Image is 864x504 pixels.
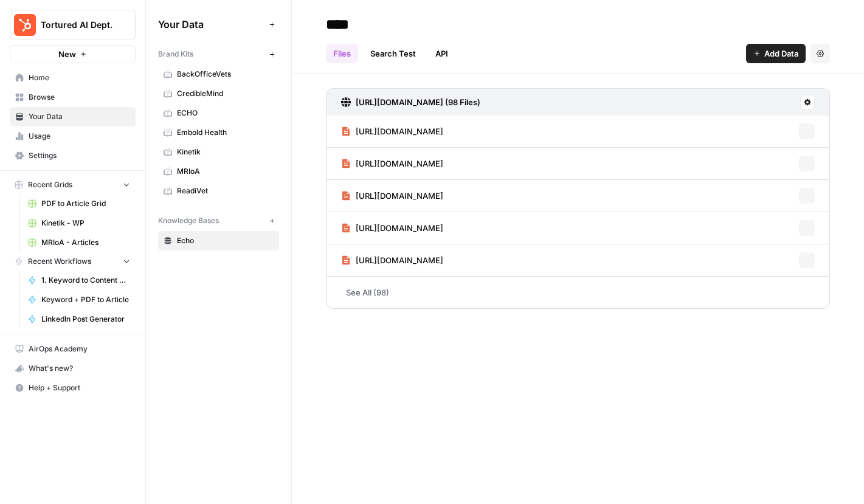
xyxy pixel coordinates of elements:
span: BackOfficeVets [177,69,274,80]
div: What's new? [10,359,135,378]
a: [URL][DOMAIN_NAME] [341,148,443,179]
span: Brand Kits [158,49,193,60]
a: [URL][DOMAIN_NAME] (98 Files) [341,89,480,116]
a: BackOfficeVets [158,64,279,84]
button: What's new? [10,359,136,378]
a: Home [10,68,136,88]
span: [URL][DOMAIN_NAME] [356,125,443,137]
h3: [URL][DOMAIN_NAME] (98 Files) [356,96,480,108]
span: [URL][DOMAIN_NAME] [356,222,443,234]
button: Workspace: Tortured AI Dept. [10,10,136,40]
a: [URL][DOMAIN_NAME] [341,212,443,244]
span: New [58,48,76,60]
span: MRIoA - Articles [41,237,130,248]
button: Help + Support [10,378,136,398]
a: CredibleMind [158,84,279,103]
a: LinkedIn Post Generator [22,309,136,329]
a: AirOps Academy [10,339,136,359]
a: Usage [10,126,136,146]
span: LinkedIn Post Generator [41,314,130,325]
span: Usage [29,131,130,142]
span: AirOps Academy [29,343,130,354]
a: 1. Keyword to Content Brief (incl. Outline) [22,271,136,290]
a: Your Data [10,107,136,126]
span: Keyword + PDF to Article [41,294,130,305]
span: Tortured AI Dept. [41,19,114,31]
span: Your Data [158,17,264,32]
button: Add Data [746,44,806,63]
a: ECHO [158,103,279,123]
a: Settings [10,146,136,165]
a: Kinetik [158,142,279,162]
span: Embold Health [177,127,274,138]
span: Your Data [29,111,130,122]
span: PDF to Article Grid [41,198,130,209]
span: ReadiVet [177,185,274,196]
a: API [428,44,455,63]
span: CredibleMind [177,88,274,99]
span: Home [29,72,130,83]
a: Browse [10,88,136,107]
span: Kinetik - WP [41,218,130,229]
span: Kinetik [177,147,274,157]
span: Recent Grids [28,179,72,190]
span: ECHO [177,108,274,119]
span: [URL][DOMAIN_NAME] [356,157,443,170]
a: [URL][DOMAIN_NAME] [341,244,443,276]
a: Embold Health [158,123,279,142]
a: Echo [158,231,279,250]
a: PDF to Article Grid [22,194,136,213]
a: ReadiVet [158,181,279,201]
button: Recent Grids [10,176,136,194]
a: See All (98) [326,277,830,308]
span: Add Data [764,47,798,60]
a: Files [326,44,358,63]
span: 1. Keyword to Content Brief (incl. Outline) [41,275,130,286]
a: [URL][DOMAIN_NAME] [341,180,443,212]
a: [URL][DOMAIN_NAME] [341,116,443,147]
a: Kinetik - WP [22,213,136,233]
span: Browse [29,92,130,103]
button: Recent Workflows [10,252,136,271]
span: Knowledge Bases [158,215,219,226]
span: MRIoA [177,166,274,177]
a: MRIoA - Articles [22,233,136,252]
span: [URL][DOMAIN_NAME] [356,190,443,202]
span: [URL][DOMAIN_NAME] [356,254,443,266]
button: New [10,45,136,63]
span: Settings [29,150,130,161]
a: Keyword + PDF to Article [22,290,136,309]
span: Help + Support [29,382,130,393]
span: Recent Workflows [28,256,91,267]
img: Tortured AI Dept. Logo [14,14,36,36]
a: MRIoA [158,162,279,181]
span: Echo [177,235,274,246]
a: Search Test [363,44,423,63]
